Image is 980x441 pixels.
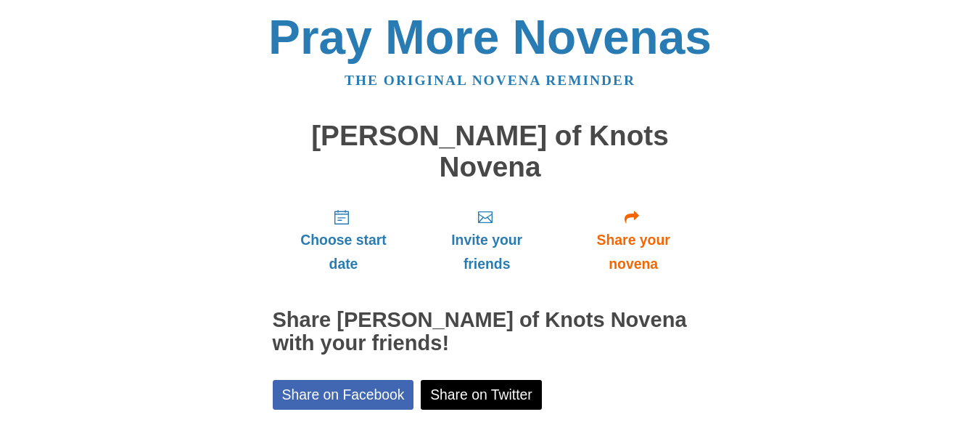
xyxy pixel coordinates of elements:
[268,10,712,64] a: Pray More Novenas
[345,73,635,88] a: The original novena reminder
[273,309,708,355] h2: Share [PERSON_NAME] of Knots Novena with your friends!
[559,197,708,283] a: Share your novena
[287,228,400,276] span: Choose start date
[421,380,542,410] a: Share on Twitter
[273,121,708,182] h1: [PERSON_NAME] of Knots Novena
[273,197,415,283] a: Choose start date
[273,380,414,410] a: Share on Facebook
[429,228,544,276] span: Invite your friends
[414,197,559,283] a: Invite your friends
[574,228,693,276] span: Share your novena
